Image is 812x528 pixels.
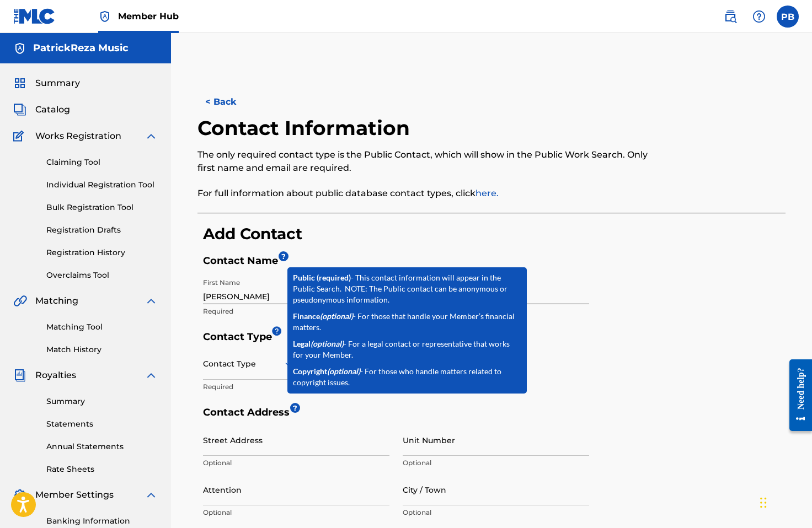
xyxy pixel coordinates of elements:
h5: Contact Type [203,331,786,349]
a: Annual Statements [46,441,158,452]
h3: Add Contact [203,224,786,244]
div: User Menu [777,6,799,28]
a: Rate Sheets [46,464,158,475]
p: For full information about public database contact types, click [197,187,650,200]
img: Top Rightsholder [98,10,111,23]
span: ? [279,251,289,261]
span: ? [290,403,300,413]
a: Individual Registration Tool [46,179,158,191]
a: here. [476,188,499,198]
iframe: Chat Widget [757,475,812,528]
span: Royalties [35,369,76,382]
a: Match History [46,344,158,355]
iframe: Spotlight [281,256,542,405]
img: Summary [13,77,26,90]
a: Banking Information [46,515,158,527]
iframe: Spotlight [272,326,281,336]
a: Public Search [719,6,741,28]
span: Matching [35,294,78,308]
p: The only required contact type is the Public Contact, which will show in the Public Work Search. ... [197,148,650,175]
img: Catalog [13,103,26,116]
img: expand [145,369,158,382]
img: Accounts [13,42,26,55]
a: SummarySummary [13,77,80,90]
h2: Contact Information [197,116,415,141]
div: Help [748,6,770,28]
img: expand [145,130,158,143]
p: Optional [203,458,389,468]
a: Registration Drafts [46,224,158,236]
a: Claiming Tool [46,157,158,168]
a: Overclaims Tool [46,270,158,281]
p: Optional [403,508,589,518]
span: Catalog [35,103,70,116]
a: Statements [46,418,158,430]
a: Bulk Registration Tool [46,202,158,213]
p: Required [203,306,389,316]
button: < Back [197,88,264,116]
p: Required [203,382,296,392]
a: Summary [46,396,158,407]
img: Member Settings [13,488,26,502]
img: Works Registration [13,130,28,143]
h5: PatrickReza Music [33,42,129,55]
span: Member Hub [118,10,179,23]
a: CatalogCatalog [13,103,70,116]
p: Optional [203,508,389,518]
a: Registration History [46,247,158,258]
h5: Contact Address [203,406,589,424]
p: Optional [403,458,589,468]
img: search [724,10,737,23]
span: Works Registration [35,130,121,143]
img: MLC Logo [13,8,56,24]
iframe: Resource Center [781,351,812,440]
img: expand [145,488,158,502]
img: Matching [13,294,27,308]
img: expand [145,294,158,308]
img: Royalties [13,369,26,382]
span: Summary [35,77,80,90]
img: help [752,10,766,23]
a: Matching Tool [46,321,158,333]
span: Member Settings [35,488,114,502]
div: Drag [760,486,767,519]
h5: Contact Name [203,255,786,273]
